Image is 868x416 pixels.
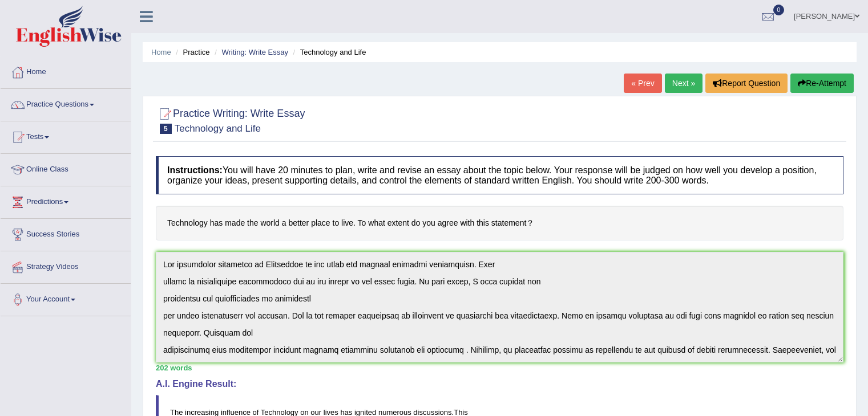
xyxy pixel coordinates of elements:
small: Technology and Life [175,123,261,134]
a: Tests [1,121,131,150]
span: 0 [773,5,785,15]
a: Strategy Videos [1,251,131,280]
span: 5 [160,124,172,134]
a: Home [151,48,171,56]
a: Online Class [1,154,131,182]
h4: A.I. Engine Result: [156,379,843,389]
a: « Prev [624,74,661,93]
a: Next » [665,74,703,93]
a: Writing: Write Essay [221,48,288,56]
a: Your Account [1,284,131,312]
a: Predictions [1,186,131,215]
h4: You will have 20 minutes to plan, write and revise an essay about the topic below. Your response ... [156,156,843,194]
h2: Practice Writing: Write Essay [156,105,305,134]
div: 202 words [156,362,843,373]
h4: Technology has made the world a better place to live. To what extent do you agree with this state... [156,206,843,240]
button: Re-Attempt [790,74,854,93]
li: Technology and Life [290,47,366,58]
li: Practice [173,47,209,58]
a: Success Stories [1,219,131,247]
a: Practice Questions [1,89,131,117]
b: Instructions: [167,165,223,175]
a: Home [1,56,131,85]
button: Report Question [705,74,788,93]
